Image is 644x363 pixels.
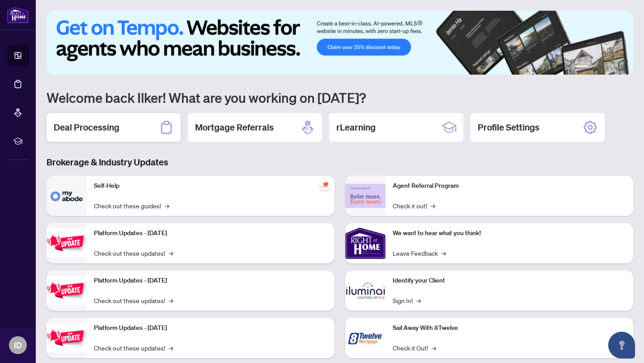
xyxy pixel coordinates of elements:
span: → [431,201,435,211]
button: 1 [574,66,589,69]
img: Identify your Client [345,270,386,311]
button: 5 [614,66,617,69]
span: → [441,248,446,258]
button: 2 [592,66,596,69]
button: 4 [606,66,610,69]
img: Platform Updates - June 23, 2025 [47,324,87,352]
img: Agent Referral Program [345,184,386,208]
span: ID [14,339,22,351]
img: Self-Help [47,176,87,216]
a: Sign In!→ [393,295,421,305]
a: Check it Out!→ [393,343,436,353]
span: → [169,343,173,353]
button: 6 [621,66,624,69]
button: Open asap [608,332,635,359]
span: → [169,295,173,305]
img: Platform Updates - July 21, 2025 [47,229,87,257]
img: Sail Away With 8Twelve [345,318,386,358]
h3: Brokerage & Industry Updates [47,156,633,169]
p: Platform Updates - [DATE] [94,228,327,238]
img: Slide 0 [47,11,633,75]
a: Check out these guides!→ [94,201,169,211]
img: Platform Updates - July 8, 2025 [47,276,87,304]
span: → [169,248,173,258]
img: We want to hear what you think! [345,223,386,263]
p: Sail Away With 8Twelve [393,323,626,333]
h2: Profile Settings [478,121,539,134]
button: 3 [599,66,603,69]
a: Check out these updates!→ [94,248,173,258]
span: → [165,201,169,211]
a: Check out these updates!→ [94,343,173,353]
span: → [432,343,436,353]
a: Check it out!→ [393,201,435,211]
h2: Mortgage Referrals [195,121,274,134]
a: Check out these updates!→ [94,295,173,305]
span: → [416,295,421,305]
span: pushpin [320,179,331,190]
p: Identify your Client [393,276,626,286]
p: Agent Referral Program [393,181,626,191]
p: Platform Updates - [DATE] [94,276,327,286]
img: logo [7,7,29,23]
a: Leave Feedback→ [393,248,446,258]
h1: Welcome back Ilker! What are you working on [DATE]? [47,89,633,106]
h2: Deal Processing [54,121,119,134]
p: We want to hear what you think! [393,228,626,238]
p: Platform Updates - [DATE] [94,323,327,333]
h2: rLearning [336,121,376,134]
p: Self-Help [94,181,327,191]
